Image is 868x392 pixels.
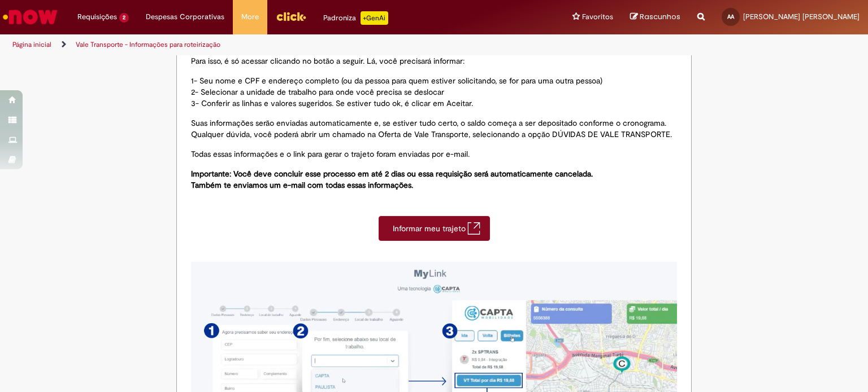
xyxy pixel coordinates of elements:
span: Requisições [77,11,117,23]
span: Todas essas informações e o link para gerar o trajeto foram enviadas por e-mail. [191,149,470,159]
p: +GenAi [361,11,388,25]
ul: Trilhas de página [8,34,570,55]
span: 2 [119,13,129,23]
span: Suas informações serão enviadas automaticamente e, se estiver tudo certo, o saldo começa a ser de... [191,118,666,128]
span: Rascunhos [640,11,680,22]
a: Vale Transporte - Informações para roteirização [76,40,220,49]
span: Qualquer dúvida, você poderá abrir um chamado na Oferta de Vale Transporte, selecionando a opção ... [191,129,672,139]
span: 2- Selecionar a unidade de trabalho para onde você precisa se deslocar [191,87,444,97]
span: Para isso, é só acessar clicando no botão a seguir. Lá, você precisará informar: [191,56,465,66]
a: Página inicial [12,40,51,49]
span: Importante: Você deve concluir esse processo em até 2 dias ou essa requisição será automaticament... [191,169,593,179]
span: [PERSON_NAME] [PERSON_NAME] [743,12,860,21]
span: 1- Seu nome e CPF e endereço completo (ou da pessoa para quem estiver solicitando, se for para um... [191,76,602,86]
img: ServiceNow [1,6,59,28]
span: Também te enviamos um e-mail com todas essas informações. [191,180,413,190]
span: Despesas Corporativas [146,11,224,23]
span: AA [727,13,734,20]
img: click_logo_yellow_360x200.png [276,8,306,25]
span: More [241,11,259,23]
a: Rascunhos [630,12,680,23]
span: 3- Conferir as linhas e valores sugeridos. Se estiver tudo ok, é clicar em Aceitar. [191,98,473,108]
span: Informar meu trajeto [393,223,467,234]
span: Favoritos [582,11,613,23]
div: Padroniza [323,11,388,25]
a: Informar meu trajeto [379,216,490,241]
